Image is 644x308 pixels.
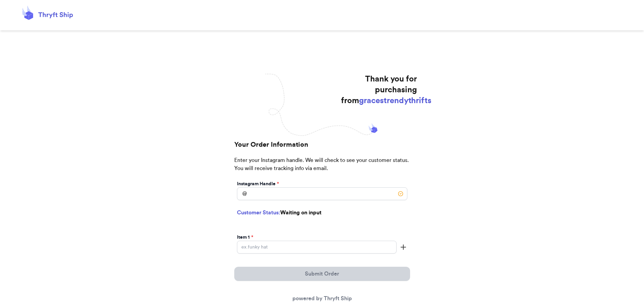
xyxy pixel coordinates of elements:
[234,267,410,281] button: Submit Order
[280,210,321,215] span: Waiting on input
[359,97,431,105] span: gracestrendythrifts
[237,181,279,187] label: Instagram Handle
[237,187,247,200] div: @
[236,261,409,272] div: Order Total
[234,156,410,179] p: Enter your Instagram handle. We will check to see your customer status. You will receive tracking...
[341,74,417,106] h1: Thank you for purchasing from
[237,234,253,241] label: Item 1
[292,296,352,301] a: powered by Thryft Ship
[237,241,397,254] input: ex.funky hat
[237,210,280,215] span: Customer Status:
[234,140,410,156] h2: Your Order Information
